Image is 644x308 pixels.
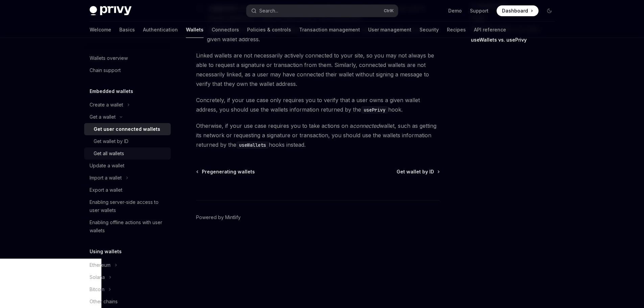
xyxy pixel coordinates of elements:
[197,168,255,175] a: Pregenerating wallets
[84,52,171,64] a: Wallets overview
[544,5,555,16] button: Toggle dark mode
[84,64,171,76] a: Chain support
[94,149,124,158] div: Get all wallets
[90,218,167,235] div: Enabling offline actions with user wallets
[90,66,121,74] div: Chain support
[196,121,440,149] span: Otherwise, if your use case requires you to take actions on a wallet, such as getting its network...
[246,5,398,17] button: Open search
[247,22,291,38] a: Policies & controls
[84,111,171,123] button: Toggle Get a wallet section
[90,54,128,62] div: Wallets overview
[84,99,171,111] button: Toggle Create a wallet section
[497,5,539,16] a: Dashboard
[84,295,171,308] a: Other chains
[259,7,278,15] div: Search...
[90,87,133,95] h5: Embedded wallets
[90,285,104,293] div: Bitcoin
[474,22,506,38] a: API reference
[90,298,118,306] div: Other chains
[84,271,171,283] button: Toggle Solana section
[90,247,122,256] h5: Using wallets
[397,168,434,175] span: Get wallet by ID
[119,22,135,38] a: Basics
[90,273,105,281] div: Solana
[84,123,171,135] a: Get user connected wallets
[202,168,255,175] span: Pregenerating wallets
[196,95,440,114] span: Concretely, if your use case only requires you to verify that a user owns a given wallet address,...
[84,147,171,160] a: Get all wallets
[84,135,171,147] a: Get wallet by ID
[84,283,171,295] button: Toggle Bitcoin section
[90,113,116,121] div: Get a wallet
[196,214,241,221] a: Powered by Mintlify
[196,51,440,89] span: Linked wallets are not necessarily actively connected to your site, so you may not always be able...
[84,216,171,237] a: Enabling offline actions with user wallets
[84,196,171,216] a: Enabling server-side access to user wallets
[143,22,178,38] a: Authentication
[502,7,528,14] span: Dashboard
[384,8,394,14] span: Ctrl K
[90,101,123,109] div: Create a wallet
[420,22,439,38] a: Security
[84,160,171,172] a: Update a wallet
[471,34,560,45] a: useWallets vs. usePrivy
[90,22,111,38] a: Welcome
[186,22,204,38] a: Wallets
[94,137,128,145] div: Get wallet by ID
[94,125,160,133] div: Get user connected wallets
[84,259,171,271] button: Toggle Ethereum section
[90,261,111,269] div: Ethereum
[84,172,171,184] button: Toggle Import a wallet section
[212,22,239,38] a: Connectors
[448,7,462,14] a: Demo
[90,198,167,214] div: Enabling server-side access to user wallets
[447,22,466,38] a: Recipes
[353,122,380,129] em: connected
[470,7,488,14] a: Support
[90,162,124,170] div: Update a wallet
[361,106,388,114] code: usePrivy
[90,186,122,194] div: Export a wallet
[90,174,122,182] div: Import a wallet
[236,141,269,149] code: useWallets
[84,184,171,196] a: Export a wallet
[90,6,132,16] img: dark logo
[368,22,411,38] a: User management
[299,22,360,38] a: Transaction management
[397,168,439,175] a: Get wallet by ID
